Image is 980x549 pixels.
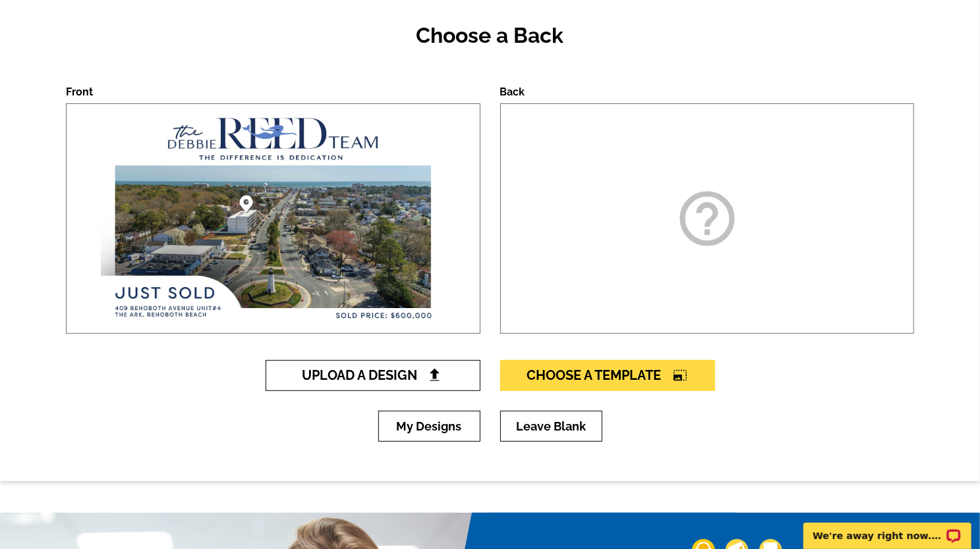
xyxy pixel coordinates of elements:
[428,368,442,382] img: file-upload-black.png
[674,369,688,382] i: photo_size_select_large
[302,367,444,383] span: Upload A Design
[500,86,525,98] label: Back
[500,411,602,442] a: Leave Blank
[66,23,914,48] h2: Choose a Back
[66,86,93,98] label: Front
[527,367,688,383] span: Choose A Template
[500,360,715,391] a: Choose A Templatephoto_size_select_large
[795,508,980,549] iframe: LiveChat chat widget
[674,186,740,251] i: help_outline
[266,360,480,391] a: Upload A Design
[98,104,449,333] img: large-thumb.jpg
[378,411,480,442] a: My Designs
